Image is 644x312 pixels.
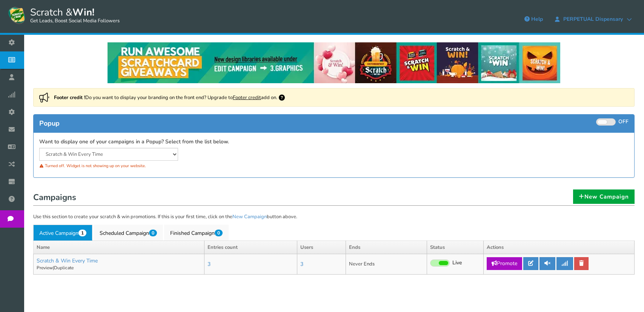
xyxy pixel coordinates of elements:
a: Scheduled Campaign [94,225,163,241]
a: 3 [300,261,303,268]
span: Scratch & [26,6,120,25]
a: Scratch & Win Every Time [37,257,98,264]
div: Do you want to display your branding on the front end? Upgrade to add on. [33,88,635,107]
th: Entries count [204,241,297,254]
a: Footer credit [233,94,261,101]
th: Users [297,241,346,254]
strong: Footer credit ! [54,94,85,101]
th: Actions [484,241,635,254]
a: 3 [207,261,211,268]
th: Ends [346,241,427,254]
th: Status [427,241,484,254]
a: Preview [37,265,53,271]
a: New Campaign [573,189,635,204]
span: 0 [215,230,223,236]
img: Scratch and Win [8,6,26,25]
div: Turned off. Widget is not showing up on your website. [39,161,328,171]
span: Help [531,16,543,23]
a: Promote [487,257,522,270]
td: Never Ends [346,254,427,275]
span: 1 [78,230,86,236]
label: Want to display one of your campaigns in a Popup? Select from the list below. [39,138,229,146]
a: Active Campaign [33,225,92,241]
a: Scratch &Win! Get Leads, Boost Social Media Followers [8,6,120,25]
a: Duplicate [54,265,74,271]
a: Help [521,13,547,25]
a: Finished Campaign [164,225,229,241]
span: OFF [618,118,629,125]
span: Live [452,259,462,267]
p: Use this section to create your scratch & win promotions. If this is your first time, click on th... [33,213,635,221]
strong: Win! [72,6,94,19]
img: festival-poster-2020.webp [108,42,560,83]
a: New Campaign [232,213,267,220]
th: Name [34,241,204,254]
p: | [37,265,201,271]
h1: Campaigns [33,191,635,206]
span: PERPETUAL Dispensary [559,16,627,22]
small: Get Leads, Boost Social Media Followers [30,18,120,24]
span: Popup [39,119,60,128]
span: 0 [149,230,157,236]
